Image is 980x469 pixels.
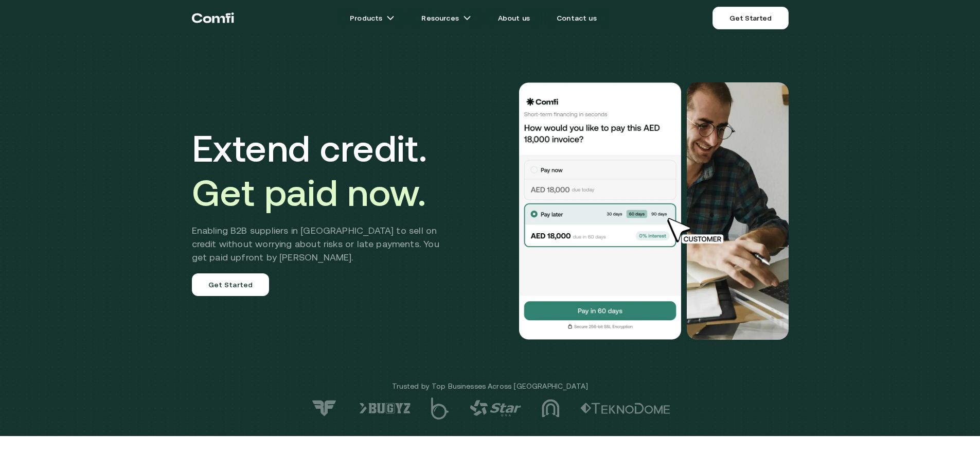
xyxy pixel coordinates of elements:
[192,224,455,264] h2: Enabling B2B suppliers in [GEOGRAPHIC_DATA] to sell on credit without worrying about risks or lat...
[192,171,426,214] span: Get paid now.
[660,216,735,245] img: cursor
[470,400,521,416] img: logo-4
[431,397,449,420] img: logo-5
[542,399,560,418] img: logo-3
[310,399,338,417] img: logo-7
[337,8,407,28] a: Productsarrow icons
[409,8,483,28] a: Resourcesarrow icons
[192,126,455,215] h1: Extend credit.
[386,14,395,22] img: arrow icons
[518,82,683,340] img: Would you like to pay this AED 18,000.00 invoice?
[580,403,670,414] img: logo-2
[192,273,270,296] a: Get Started
[712,7,788,29] a: Get Started
[463,14,471,22] img: arrow icons
[544,8,609,28] a: Contact us
[359,403,411,414] img: logo-6
[687,82,789,340] img: Would you like to pay this AED 18,000.00 invoice?
[192,3,234,33] a: Return to the top of the Comfi home page
[486,8,542,28] a: About us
